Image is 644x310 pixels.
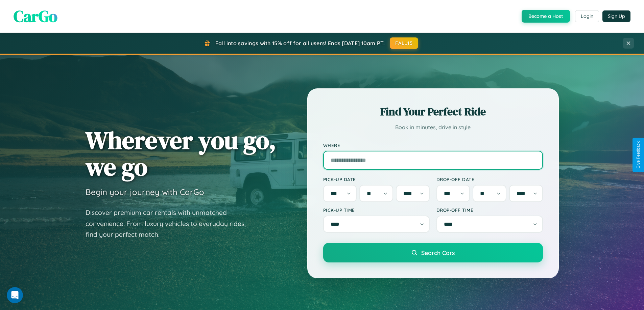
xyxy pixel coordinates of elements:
label: Pick-up Date [323,176,430,182]
h1: Wherever you go, we go [86,127,276,180]
label: Where [323,142,543,148]
span: Fall into savings with 15% off for all users! Ends [DATE] 10am PT. [215,40,385,47]
button: Search Cars [323,243,543,262]
span: Search Cars [421,249,455,256]
label: Pick-up Time [323,207,430,213]
button: FALL15 [390,37,418,49]
button: Login [575,10,599,22]
div: Give Feedback [636,141,641,169]
span: CarGo [14,5,57,27]
iframe: Intercom live chat [7,287,23,303]
h2: Find Your Perfect Ride [323,104,543,119]
p: Book in minutes, drive in style [323,122,543,132]
p: Discover premium car rentals with unmatched convenience. From luxury vehicles to everyday rides, ... [86,207,255,240]
button: Become a Host [522,10,570,23]
h3: Begin your journey with CarGo [86,187,204,197]
button: Sign Up [602,10,630,22]
label: Drop-off Date [436,176,543,182]
label: Drop-off Time [436,207,543,213]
